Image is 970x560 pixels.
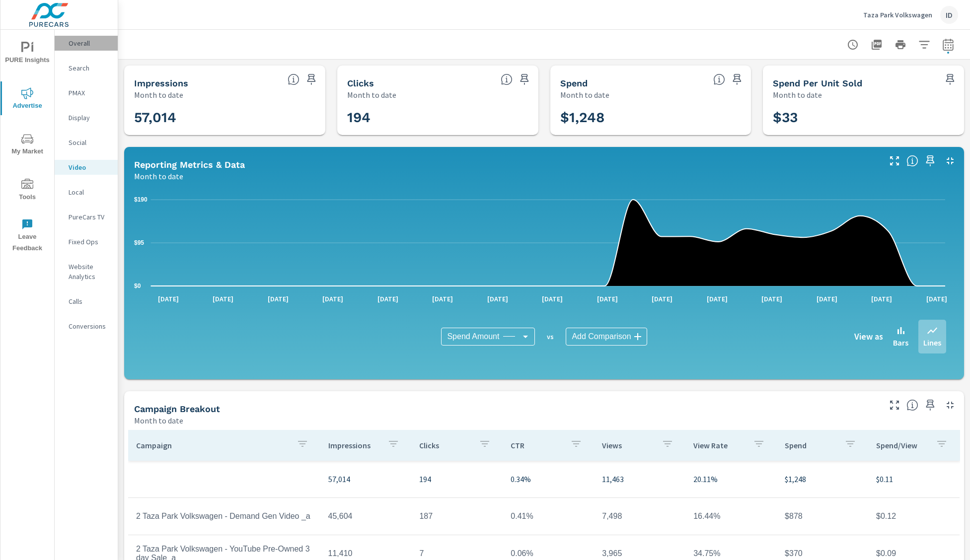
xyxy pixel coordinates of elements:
[517,71,532,87] span: Save this to your personalized report
[134,159,245,170] h5: Reporting Metrics & Data
[693,440,745,450] p: View Rate
[69,88,110,98] p: PMAX
[3,42,51,66] span: PURE Insights
[511,440,562,450] p: CTR
[773,78,862,88] h5: Spend Per Unit Sold
[128,504,320,529] td: 2 Taza Park Volkswagen - Demand Gen Video _a
[288,73,299,85] span: The number of times an ad was shown on your behalf.
[69,212,110,222] p: PureCars TV
[69,63,110,73] p: Search
[685,504,777,529] td: 16.44%
[572,332,631,342] span: Add Comparison
[922,397,938,413] span: Save this to your personalized report
[0,30,54,258] div: nav menu
[876,440,928,450] p: Spend/View
[69,38,110,48] p: Overall
[906,155,918,167] span: Understand Video data over time and see how metrics compare to each other.
[134,404,220,414] h5: Campaign Breakout
[55,110,118,125] div: Display
[922,153,938,169] span: Save this to your personalized report
[134,78,188,88] h5: Impressions
[206,294,240,304] p: [DATE]
[566,328,647,346] div: Add Comparison
[754,294,789,304] p: [DATE]
[151,294,186,304] p: [DATE]
[942,397,958,413] button: Minimize Widget
[535,294,570,304] p: [DATE]
[906,399,918,411] span: This is a summary of Video performance results by campaign. Each column can be sorted.
[55,259,118,284] div: Website Analytics
[425,294,460,304] p: [DATE]
[777,504,868,529] td: $878
[411,504,503,529] td: 187
[887,153,902,169] button: Make Fullscreen
[560,78,588,88] h5: Spend
[69,321,110,331] p: Conversions
[693,473,769,485] p: 20.11%
[55,36,118,51] div: Overall
[55,294,118,309] div: Calls
[419,440,471,450] p: Clicks
[942,153,958,169] button: Minimize Widget
[134,109,315,126] h3: 57,014
[773,109,954,126] h3: $33
[315,294,350,304] p: [DATE]
[867,35,887,55] button: "Export Report to PDF"
[55,61,118,75] div: Search
[419,473,495,485] p: 194
[785,473,860,485] p: $1,248
[864,294,899,304] p: [DATE]
[347,78,374,88] h5: Clicks
[810,294,844,304] p: [DATE]
[560,89,609,101] p: Month to date
[69,138,110,147] p: Social
[887,397,902,413] button: Make Fullscreen
[347,89,396,101] p: Month to date
[942,71,958,87] span: Save this to your personalized report
[713,73,725,85] span: The amount of money spent on advertising during the period.
[69,262,110,281] p: Website Analytics
[602,473,677,485] p: 11,463
[55,160,118,175] div: Video
[69,237,110,247] p: Fixed Ops
[773,89,822,101] p: Month to date
[69,296,110,306] p: Calls
[55,210,118,224] div: PureCars TV
[923,337,941,349] p: Lines
[868,504,960,529] td: $0.12
[55,85,118,100] div: PMAX
[3,179,51,203] span: Tools
[134,415,183,426] p: Month to date
[134,239,144,246] text: $95
[863,10,932,19] p: Taza Park Volkswagen
[134,89,183,101] p: Month to date
[3,133,51,157] span: My Market
[55,234,118,249] div: Fixed Ops
[69,187,110,197] p: Local
[914,35,934,55] button: Apply Filters
[893,337,908,349] p: Bars
[441,328,535,346] div: Spend Amount
[261,294,296,304] p: [DATE]
[501,73,513,85] span: The number of times an ad was clicked by a consumer.
[919,294,954,304] p: [DATE]
[134,196,148,203] text: $190
[876,473,952,485] p: $0.11
[590,294,625,304] p: [DATE]
[700,294,735,304] p: [DATE]
[940,6,958,24] div: ID
[535,332,566,341] p: vs
[480,294,515,304] p: [DATE]
[503,504,594,529] td: 0.41%
[729,71,745,87] span: Save this to your personalized report
[136,440,289,450] p: Campaign
[3,218,51,254] span: Leave Feedback
[55,319,118,334] div: Conversions
[371,294,405,304] p: [DATE]
[511,473,586,485] p: 0.34%
[134,170,183,182] p: Month to date
[347,109,528,126] h3: 194
[560,109,742,126] h3: $1,248
[447,332,499,342] span: Spend Amount
[602,440,654,450] p: Views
